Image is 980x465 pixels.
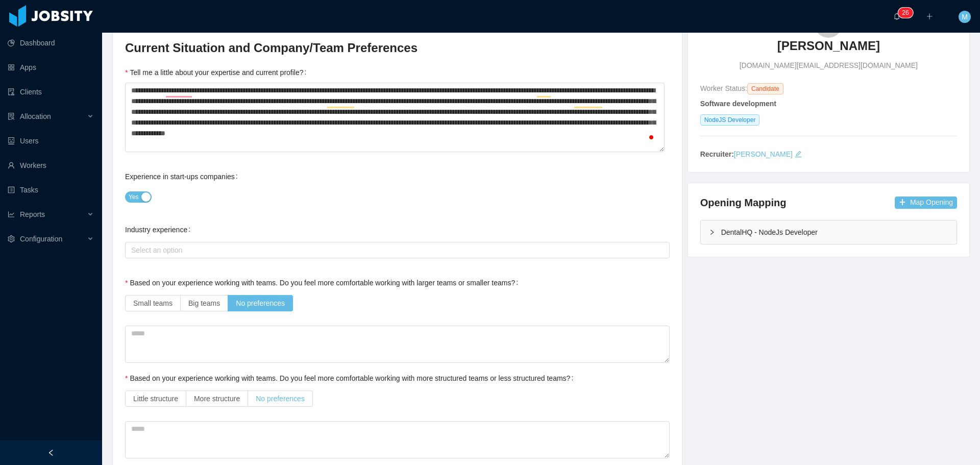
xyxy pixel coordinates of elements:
a: icon: appstoreApps [8,57,94,78]
span: M [962,11,968,23]
span: Little structure [133,395,178,403]
p: 2 [902,8,905,18]
p: 6 [905,8,909,18]
span: NodeJS Developer [700,114,760,126]
div: icon: rightDentalHQ - NodeJs Developer [701,221,957,244]
span: Worker Status: [700,84,747,92]
span: Reports [20,210,45,218]
strong: Recruiter: [700,150,734,158]
button: icon: plusMap Opening [895,197,957,209]
i: icon: line-chart [8,211,15,218]
textarea: To enrich screen reader interactions, please activate Accessibility in Grammarly extension settings [125,83,665,152]
span: Allocation [20,112,51,120]
span: [DOMAIN_NAME][EMAIL_ADDRESS][DOMAIN_NAME] [740,60,918,71]
h4: Opening Mapping [700,195,787,210]
label: Tell me a little about your expertise and current profile? [125,68,310,77]
sup: 26 [898,8,913,18]
a: icon: auditClients [8,82,94,102]
span: Small teams [133,299,173,307]
span: No preferences [256,395,305,403]
label: Experience in start-ups companies [125,173,242,181]
i: icon: right [709,229,715,235]
span: Configuration [20,235,62,243]
span: Big teams [188,299,220,307]
a: [PERSON_NAME] [777,38,880,60]
label: Based on your experience working with teams. Do you feel more comfortable working with larger tea... [125,279,522,287]
span: No preferences [236,299,285,307]
h3: [PERSON_NAME] [777,38,880,54]
strong: Software development [700,100,776,108]
div: Select an option [131,245,659,255]
i: icon: solution [8,113,15,120]
i: icon: setting [8,235,15,242]
a: icon: profileTasks [8,180,94,200]
a: [PERSON_NAME] [734,150,793,158]
span: Candidate [747,83,783,94]
a: icon: robotUsers [8,131,94,151]
h3: Current Situation and Company/Team Preferences [125,40,670,56]
a: icon: userWorkers [8,155,94,176]
label: Industry experience [125,226,194,234]
i: icon: bell [893,13,900,20]
label: Based on your experience working with teams. Do you feel more comfortable working with more struc... [125,374,577,382]
span: Yes [129,192,139,202]
input: Industry experience [128,244,134,256]
i: icon: edit [795,151,802,158]
a: icon: pie-chartDashboard [8,33,94,53]
span: More structure [194,395,240,403]
button: Experience in start-ups companies [125,191,152,203]
i: icon: plus [926,13,933,20]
